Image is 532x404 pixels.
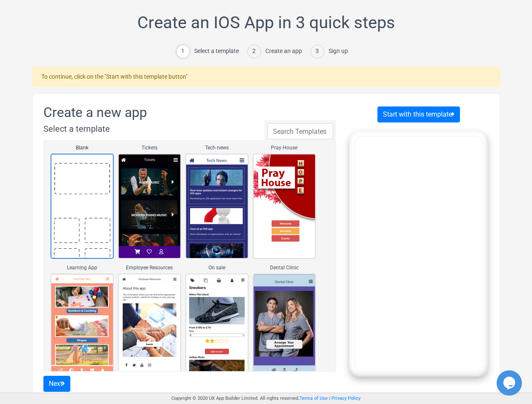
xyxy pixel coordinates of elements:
div: Create an app [265,47,302,56]
button: Next [43,376,70,392]
span: Tickets [119,144,180,151]
div: Select a template [194,47,239,56]
button: Start with this template [377,106,460,122]
a: Terms of Use [299,396,328,401]
span: Blank [51,144,113,151]
span: Learning App [51,264,113,271]
div: 2 [247,45,261,58]
div: 3 [310,45,324,58]
a: Privacy Policy [331,396,361,401]
iframe: chat widget [497,370,524,396]
span: Dental Clinic [254,264,315,271]
input: Search Templates [267,123,333,139]
h1: Create an IOS App in 3 quick steps [32,13,500,41]
span: Tech news [186,144,248,151]
div: Sign up [329,47,348,56]
span: Employee Resources [119,264,180,271]
span: Pray House [254,144,315,151]
div: To continue, click on the "Start with this template button" [32,67,500,87]
h2: Create a new app [43,104,336,120]
h3: Select a template [43,124,336,134]
div: 1 [176,45,190,58]
span: On sale [186,264,248,271]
